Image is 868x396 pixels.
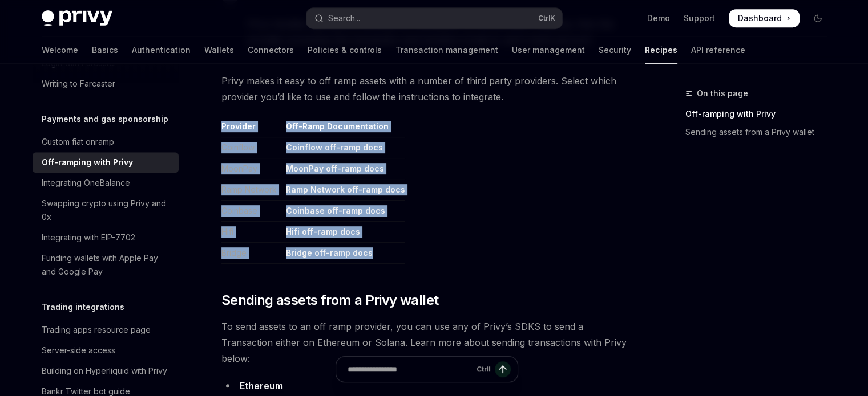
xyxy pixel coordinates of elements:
input: Ask a question... [348,357,472,382]
a: Integrating OneBalance [33,173,179,193]
a: Integrating with EIP-7702 [33,227,179,248]
a: Funding wallets with Apple Pay and Google Pay [33,248,179,282]
div: Server-side access [42,344,115,357]
a: Bridge off-ramp docs [286,248,373,258]
th: Provider [221,121,281,137]
a: Building on Hyperliquid with Privy [33,361,179,381]
a: Ramp Network off-ramp docs [286,185,405,195]
div: Swapping crypto using Privy and 0x [42,197,172,224]
button: Open search [306,8,562,28]
a: User management [512,36,585,64]
span: Dashboard [738,13,782,24]
a: Support [684,13,715,24]
td: Bridge [221,243,281,264]
button: Toggle dark mode [809,9,827,27]
h5: Payments and gas sponsorship [42,112,168,126]
div: Custom fiat onramp [42,135,114,149]
div: Integrating OneBalance [42,176,130,190]
a: Connectors [248,36,294,64]
a: MoonPay off-ramp docs [286,164,384,174]
a: Sending assets from a Privy wallet [685,123,836,141]
td: Coinflow [221,137,281,158]
a: Recipes [645,36,677,64]
div: Writing to Farcaster [42,77,115,91]
a: Server-side access [33,340,179,361]
a: Off-ramping with Privy [33,152,179,173]
th: Off-Ramp Documentation [281,121,405,137]
td: MoonPay [221,158,281,179]
span: On this page [697,87,748,100]
a: Authentication [132,36,191,64]
span: To send assets to an off ramp provider, you can use any of Privy’s SDKS to send a Transaction eit... [221,319,633,366]
div: Trading apps resource page [42,323,151,337]
a: Demo [647,13,670,24]
span: Sending assets from a Privy wallet [221,291,439,309]
a: Coinbase off-ramp docs [286,206,385,216]
a: Swapping crypto using Privy and 0x [33,193,179,227]
div: Off-ramping with Privy [42,156,133,169]
a: Hifi off-ramp docs [286,227,360,237]
button: Send message [495,361,511,377]
a: Custom fiat onramp [33,132,179,152]
a: Policies & controls [308,36,382,64]
td: Hifi [221,222,281,243]
a: Writing to Farcaster [33,74,179,94]
div: Integrating with EIP-7702 [42,231,135,244]
td: Coinbase [221,201,281,222]
a: Security [599,36,631,64]
a: Wallets [204,36,234,64]
span: Ctrl K [538,14,555,23]
img: dark logo [42,10,112,26]
a: Transaction management [395,36,498,64]
a: Trading apps resource page [33,320,179,340]
a: Basics [92,36,118,64]
td: Ramp Network [221,179,281,201]
a: Welcome [42,36,78,64]
span: Privy makes it easy to off ramp assets with a number of third party providers. Select which provi... [221,73,633,105]
h5: Trading integrations [42,300,124,314]
div: Funding wallets with Apple Pay and Google Pay [42,251,172,279]
a: API reference [691,36,745,64]
a: Off-ramping with Privy [685,105,836,123]
a: Coinflow off-ramp docs [286,142,383,153]
div: Building on Hyperliquid with Privy [42,364,167,378]
a: Dashboard [729,9,800,27]
div: Search... [328,11,360,25]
